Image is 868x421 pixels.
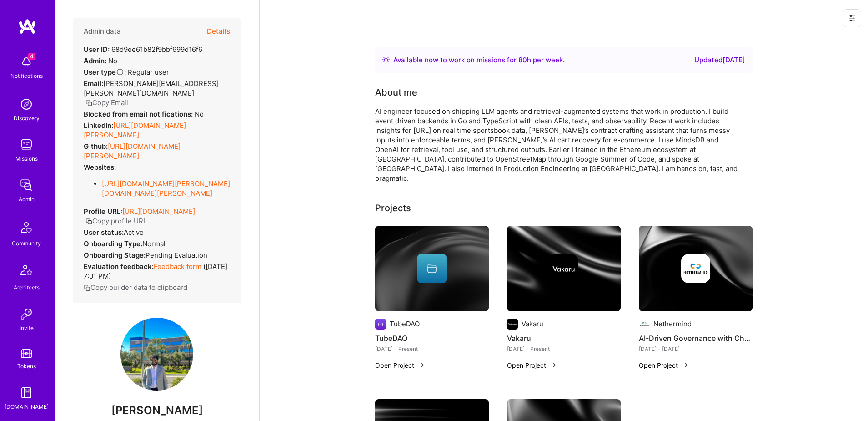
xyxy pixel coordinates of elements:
img: cover [375,226,489,311]
div: [DATE] - [DATE] [639,344,753,354]
button: Copy builder data to clipboard [84,283,187,292]
strong: Onboarding Stage: [84,251,146,259]
strong: Blocked from email notifications: [84,110,195,118]
img: bell [17,53,35,71]
div: Nethermind [653,319,692,329]
strong: User ID: [84,45,110,54]
span: Pending Evaluation [146,251,207,259]
div: [DATE] - Present [507,344,621,354]
img: discovery [17,95,35,113]
i: Help [116,68,124,76]
img: Company logo [375,319,386,330]
strong: Admin: [84,56,106,65]
strong: Email: [84,79,103,88]
img: Company logo [681,254,710,283]
i: icon Copy [85,218,92,225]
div: About me [375,86,417,99]
div: Invite [20,323,34,333]
div: Architects [14,283,40,292]
img: Architects [15,261,37,283]
img: arrow-right [418,361,425,369]
span: Active [124,228,144,237]
span: 4 [28,53,35,60]
strong: Github: [84,142,108,151]
div: No [84,109,204,119]
div: Vakaru [522,319,543,329]
a: [URL][DOMAIN_NAME][PERSON_NAME][DOMAIN_NAME][PERSON_NAME] [102,179,230,198]
a: [URL][DOMAIN_NAME] [122,207,195,216]
img: Invite [17,305,35,323]
button: Copy Email [85,98,128,107]
img: cover [639,226,753,311]
button: Open Project [507,360,557,370]
span: 80 [518,56,527,64]
img: guide book [17,384,35,402]
img: Community [15,217,37,238]
strong: User type : [84,68,126,76]
img: Availability [382,56,390,63]
a: Feedback form [154,262,201,271]
div: TubeDAO [390,319,420,329]
div: ( [DATE] 7:01 PM ) [84,262,230,281]
h4: Admin data [84,27,121,36]
div: Notifications [10,71,43,81]
a: [URL][DOMAIN_NAME][PERSON_NAME] [84,142,181,160]
img: arrow-right [550,361,557,369]
button: Copy profile URL [85,216,147,226]
div: Updated [DATE] [694,55,745,66]
span: [PERSON_NAME] [73,404,241,417]
img: teamwork [17,136,35,154]
img: tokens [21,349,32,358]
span: normal [142,239,166,248]
div: AI engineer focused on shipping LLM agents and retrieval-augmented systems that work in productio... [375,107,739,183]
div: Community [12,238,41,248]
img: arrow-right [682,361,689,369]
strong: Profile URL: [84,207,122,216]
div: Discovery [14,113,40,123]
a: [URL][DOMAIN_NAME][PERSON_NAME] [84,121,186,139]
img: User Avatar [120,318,193,391]
strong: LinkedIn: [84,121,113,130]
strong: User status: [84,228,124,237]
div: [DATE] - Present [375,344,489,354]
button: Open Project [375,360,425,370]
div: Admin [19,194,35,204]
strong: Onboarding Type: [84,239,142,248]
div: Projects [375,201,411,215]
img: logo [18,18,36,35]
h4: Vakaru [507,332,621,344]
div: Regular user [84,67,169,77]
img: Company logo [549,254,578,283]
div: 68d9ee61b82f9bbf699d16f6 [84,45,202,54]
div: Available now to work on missions for h per week . [393,55,565,66]
div: Tokens [17,361,36,371]
img: Company logo [639,319,650,330]
img: cover [507,226,621,311]
div: [DOMAIN_NAME] [5,402,49,411]
div: Missions [15,154,38,163]
img: Company logo [507,319,518,330]
h4: AI-Driven Governance with ChaosChain [639,332,753,344]
img: admin teamwork [17,176,35,194]
i: icon Copy [84,284,90,291]
strong: Evaluation feedback: [84,262,154,271]
i: icon Copy [85,100,92,107]
span: [PERSON_NAME][EMAIL_ADDRESS][PERSON_NAME][DOMAIN_NAME] [84,79,219,97]
div: No [84,56,117,66]
button: Details [207,18,230,45]
h4: TubeDAO [375,332,489,344]
strong: Websites: [84,163,116,172]
button: Open Project [639,360,689,370]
